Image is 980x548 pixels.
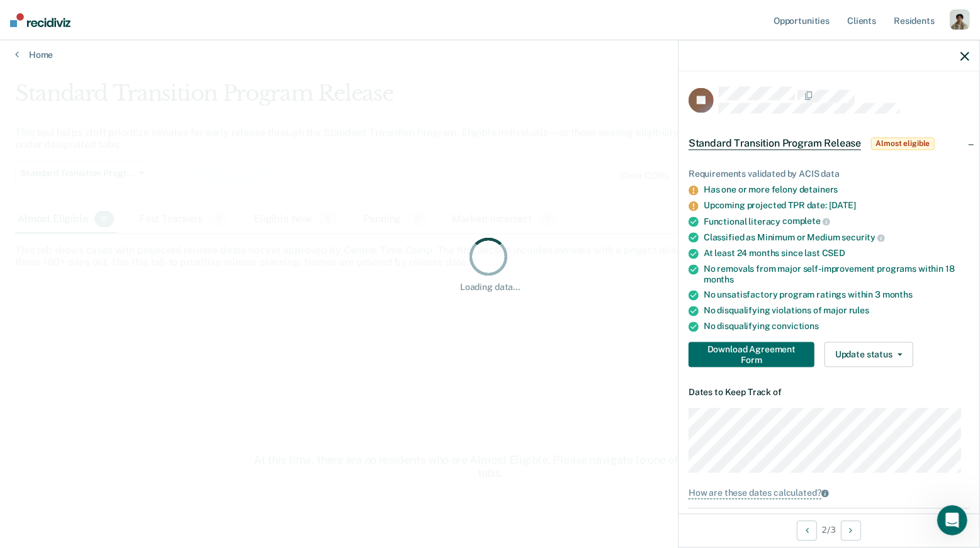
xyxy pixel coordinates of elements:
[772,322,819,332] span: convictions
[782,216,830,226] span: complete
[253,453,728,480] div: At this time, there are no residents who are Almost Eligible. Please navigate to one of the other...
[460,282,520,293] div: Loading data...
[704,184,969,195] div: Has one or more felony detainers
[704,216,969,227] div: Functional literacy
[849,306,869,316] span: rules
[689,137,861,150] span: Standard Transition Program Release
[797,520,817,540] button: Previous Opportunity
[689,169,969,179] div: Requirements validated by ACIS data
[842,233,886,243] span: security
[689,488,821,499] div: How are these dates calculated?
[689,388,969,398] dt: Dates to Keep Track of
[679,513,979,547] div: 2 / 3
[871,137,934,150] span: Almost eligible
[822,248,845,258] span: CSED
[937,505,967,535] iframe: Intercom live chat
[704,264,969,285] div: No removals from major self-improvement programs within 18
[704,306,969,316] div: No disqualifying violations of major
[704,274,734,284] span: months
[841,520,861,540] button: Next Opportunity
[10,13,70,27] img: Recidiviz
[704,322,969,332] div: No disqualifying
[882,290,913,300] span: months
[704,232,969,243] div: Classified as Minimum or Medium
[704,200,969,211] div: Upcoming projected TPR date: [DATE]
[689,488,969,498] a: How are these dates calculated?
[704,290,969,301] div: No unsatisfactory program ratings within 3
[825,342,913,367] button: Update status
[689,342,819,367] a: Navigate to form link
[15,49,965,60] a: Home
[689,342,814,367] button: Download Agreement Form
[679,123,979,164] div: Standard Transition Program ReleaseAlmost eligible
[704,248,969,259] div: At least 24 months since last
